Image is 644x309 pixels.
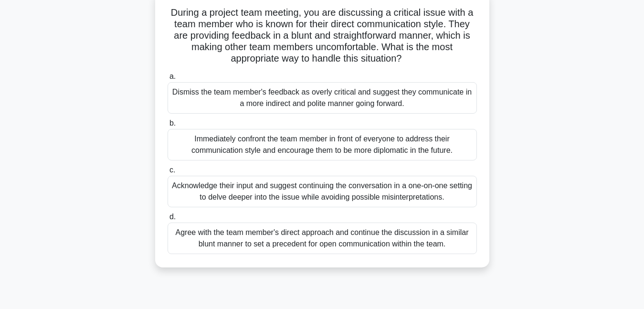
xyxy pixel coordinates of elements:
h5: During a project team meeting, you are discussing a critical issue with a team member who is know... [167,7,478,65]
span: b. [169,119,176,127]
span: a. [169,72,176,80]
div: Immediately confront the team member in front of everyone to address their communication style an... [168,129,477,160]
div: Dismiss the team member's feedback as overly critical and suggest they communicate in a more indi... [168,82,477,114]
span: d. [169,213,176,221]
span: c. [169,166,175,174]
div: Agree with the team member's direct approach and continue the discussion in a similar blunt manne... [168,223,477,254]
div: Acknowledge their input and suggest continuing the conversation in a one-on-one setting to delve ... [168,176,477,207]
